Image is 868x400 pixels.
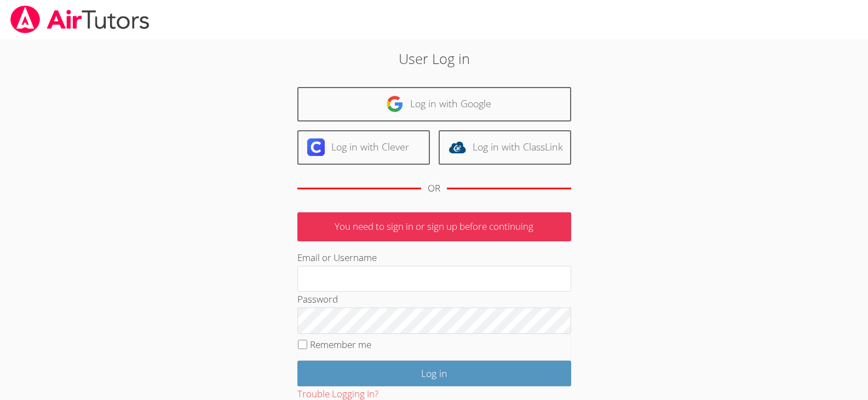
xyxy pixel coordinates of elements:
[297,130,430,165] a: Log in with Clever
[439,130,571,165] a: Log in with ClassLink
[449,138,466,156] img: classlink-logo-d6bb404cc1216ec64c9a2012d9dc4662098be43eaf13dc465df04b49fa7ab582.svg
[297,251,377,264] label: Email or Username
[200,48,669,69] h2: User Log in
[297,87,571,121] a: Log in with Google
[297,361,571,386] input: Log in
[297,293,338,305] label: Password
[310,338,371,351] label: Remember me
[428,181,440,196] div: OR
[307,138,325,156] img: clever-logo-6eab21bc6e7a338710f1a6ff85c0baf02591cd810cc4098c63d3a4b26e2feb20.svg
[297,212,571,241] p: You need to sign in or sign up before continuing
[386,95,404,113] img: google-logo-50288ca7cdecda66e5e0955fdab243c47b7ad437acaf1139b6f446037453330a.svg
[9,5,151,33] img: airtutors_banner-c4298cdbf04f3fff15de1276eac7730deb9818008684d7c2e4769d2f7ddbe033.png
